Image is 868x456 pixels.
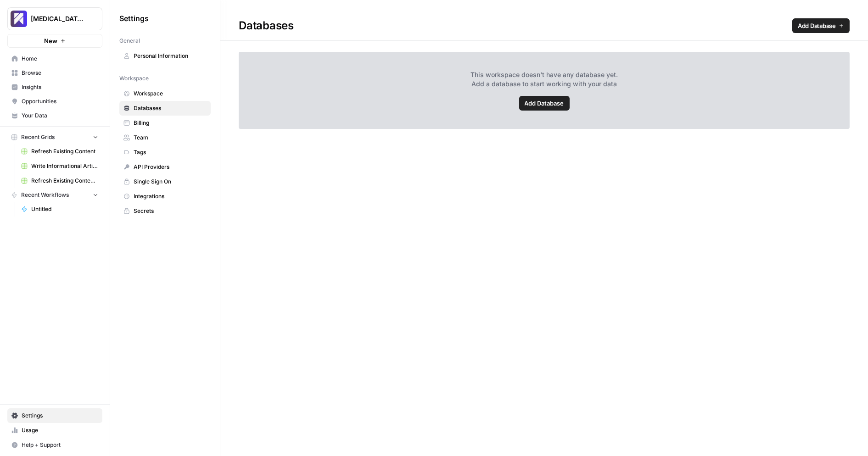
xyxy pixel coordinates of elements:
[134,148,207,156] span: Tags
[134,133,207,142] span: Team
[31,205,98,213] span: Untitled
[798,21,836,30] span: Add Database
[134,104,207,112] span: Databases
[119,145,211,160] a: Tags
[21,191,69,199] span: Recent Workflows
[7,94,102,109] a: Opportunities
[119,13,149,24] span: Settings
[22,97,98,106] span: Opportunities
[7,80,102,95] a: Insights
[134,119,207,127] span: Billing
[44,36,57,45] span: New
[119,116,211,130] a: Billing
[17,144,102,159] a: Refresh Existing Content
[119,49,211,63] a: Personal Information
[119,74,149,83] span: Workspace
[7,130,102,144] button: Recent Grids
[119,174,211,189] a: Single Sign On
[134,89,207,98] span: Workspace
[119,101,211,116] a: Databases
[22,55,98,63] span: Home
[22,111,98,120] span: Your Data
[525,99,564,108] span: Add Database
[7,423,102,438] a: Usage
[119,204,211,218] a: Secrets
[119,189,211,204] a: Integrations
[22,412,98,420] span: Settings
[134,192,207,200] span: Integrations
[17,159,102,173] a: Write Informational Article
[11,11,27,27] img: Overjet - Test Logo
[7,7,102,30] button: Workspace: Overjet - Test
[22,69,98,77] span: Browse
[22,426,98,434] span: Usage
[7,408,102,423] a: Settings
[31,14,86,23] span: [MEDICAL_DATA] - Test
[519,96,570,111] a: Add Database
[22,83,98,91] span: Insights
[22,441,98,449] span: Help + Support
[134,207,207,215] span: Secrets
[7,34,102,48] button: New
[7,51,102,66] a: Home
[792,18,850,33] a: Add Database
[119,37,140,45] span: General
[7,438,102,452] button: Help + Support
[134,52,207,60] span: Personal Information
[119,130,211,145] a: Team
[17,202,102,217] a: Untitled
[119,86,211,101] a: Workspace
[7,188,102,202] button: Recent Workflows
[31,147,98,156] span: Refresh Existing Content
[31,177,98,185] span: Refresh Existing Content - Test 2
[17,173,102,188] a: Refresh Existing Content - Test 2
[134,163,207,171] span: API Providers
[31,162,98,170] span: Write Informational Article
[119,160,211,174] a: API Providers
[7,66,102,80] a: Browse
[21,133,55,141] span: Recent Grids
[134,178,207,186] span: Single Sign On
[7,108,102,123] a: Your Data
[220,18,868,33] div: Databases
[470,70,618,89] span: This workspace doesn't have any database yet. Add a database to start working with your data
